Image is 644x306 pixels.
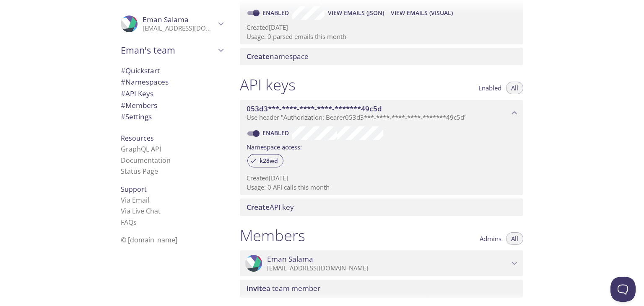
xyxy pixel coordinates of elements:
span: # [121,89,125,98]
span: Settings [121,112,152,121]
span: # [121,66,125,75]
span: Eman Salama [143,15,189,24]
a: GraphQL API [121,144,161,154]
a: Status Page [121,167,158,176]
a: Via Live Chat [121,206,161,216]
div: Create namespace [240,48,523,65]
a: Via Email [121,195,149,205]
div: Eman Salama [114,10,230,38]
div: Invite a team member [240,280,523,297]
h1: API keys [240,75,296,94]
button: All [506,82,523,94]
div: k28wd [247,154,283,167]
span: # [121,112,125,121]
span: a team member [247,283,320,293]
a: Documentation [121,156,171,165]
span: Eman Salama [267,255,313,264]
span: namespace [247,51,309,61]
p: [EMAIL_ADDRESS][DOMAIN_NAME] [267,264,509,273]
span: Quickstart [121,66,160,75]
span: API key [247,202,294,212]
p: Usage: 0 parsed emails this month [247,32,517,41]
button: Enabled [473,82,506,94]
div: Eman Salama [240,250,523,276]
span: Namespaces [121,77,169,87]
span: API Keys [121,89,153,98]
div: Eman's team [114,39,230,61]
a: Enabled [261,129,292,137]
a: Enabled [261,9,292,17]
iframe: Help Scout Beacon - Open [610,277,636,302]
span: Resources [121,134,154,143]
p: Usage: 0 API calls this month [247,183,517,192]
span: Support [121,185,147,194]
span: k28wd [254,157,283,165]
span: Eman's team [121,44,216,56]
span: # [121,77,125,87]
div: API Keys [114,88,230,100]
div: Team Settings [114,111,230,123]
p: Created [DATE] [247,174,517,183]
h1: Members [240,226,305,245]
div: Quickstart [114,65,230,77]
a: FAQ [121,218,137,227]
span: © [DOMAIN_NAME] [121,235,177,244]
label: Namespace access: [247,140,302,152]
span: s [133,218,137,227]
div: Namespaces [114,76,230,88]
span: Create [247,51,270,61]
span: Invite [247,283,266,293]
button: Admins [475,232,506,245]
span: Create [247,202,270,212]
span: Members [121,100,157,110]
button: All [506,232,523,245]
span: # [121,100,125,110]
div: Create API Key [240,198,523,216]
p: [EMAIL_ADDRESS][DOMAIN_NAME] [143,24,216,33]
p: Created [DATE] [247,23,517,32]
div: Members [114,100,230,111]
